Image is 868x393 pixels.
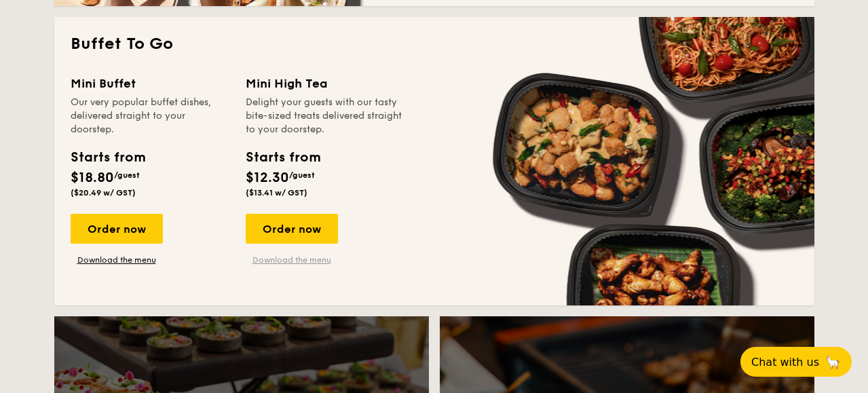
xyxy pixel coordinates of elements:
span: /guest [114,170,140,180]
div: Starts from [246,147,320,168]
div: Mini High Tea [246,74,404,93]
span: Chat with us [751,356,819,369]
div: Starts from [71,147,145,168]
div: Delight your guests with our tasty bite-sized treats delivered straight to your doorstep. [246,96,404,136]
a: Download the menu [246,255,338,265]
span: $12.30 [246,170,289,186]
div: Mini Buffet [71,74,229,93]
div: Our very popular buffet dishes, delivered straight to your doorstep. [71,96,229,136]
a: Download the menu [71,255,163,265]
span: $18.80 [71,170,114,186]
div: Order now [246,214,338,244]
span: ($13.41 w/ GST) [246,188,307,198]
span: ($20.49 w/ GST) [71,188,136,198]
div: Order now [71,214,163,244]
h2: Buffet To Go [71,33,798,55]
span: 🦙 [825,354,841,370]
button: Chat with us🦙 [740,347,852,377]
span: /guest [289,170,315,180]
